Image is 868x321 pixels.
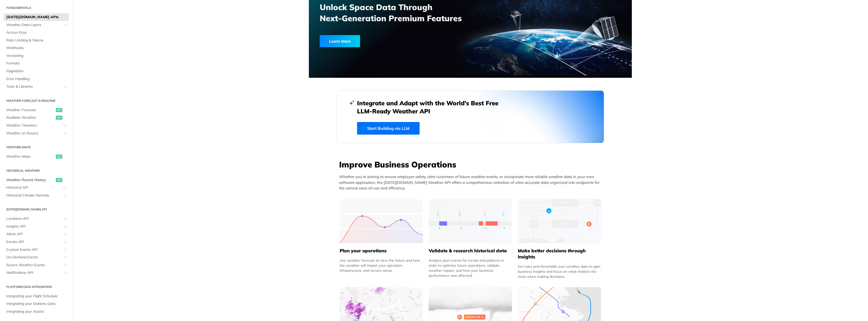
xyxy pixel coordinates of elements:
[4,261,69,269] a: Severe Weather EventsShow subpages for Severe Weather Events
[64,225,68,229] button: Show subpages for Insights API
[6,185,62,190] span: Historical API
[6,263,62,268] span: Severe Weather Events
[64,248,68,252] button: Show subpages for Custom Events API
[6,61,68,66] span: Formats
[339,174,604,191] p: Whether you’re aiming to ensure employee safety, alert customers of future weather events, or inc...
[518,199,601,243] img: a22d113-group-496-32x.svg
[320,2,476,24] h3: Unlock Space Data Through Next-Generation Premium Features
[64,217,68,221] button: Show subpages for Locations API
[56,178,62,182] span: get
[6,309,68,314] span: Integrating your Assets
[4,122,69,129] a: Weather TimelinesShow subpages for Weather Timelines
[6,108,55,113] span: Weather Forecast
[6,131,62,136] span: Weather on Routes
[4,75,69,83] a: Error Handling
[6,123,62,128] span: Weather Timelines
[4,98,69,103] h2: Weather Forecast & realtime
[4,21,69,29] a: Weather Data LayersShow subpages for Weather Data Layers
[64,131,68,135] button: Show subpages for Weather on Routes
[56,108,62,112] span: get
[6,178,55,183] span: Weather Recent History
[6,239,62,244] span: Events API
[6,22,62,28] span: Weather Data Layers
[6,15,68,20] span: [DATE][DOMAIN_NAME] APIs
[64,271,68,275] button: Show subpages for Notifications API
[4,153,69,160] a: Weather Mapsget
[340,248,423,254] h5: Plan your operations
[4,308,69,315] a: Integrating your Assets
[6,30,68,35] span: Access Keys
[6,69,68,74] span: Pagination
[4,60,69,67] a: Formats
[64,124,68,128] button: Show subpages for Weather Timelines
[4,106,69,114] a: Weather Forecastget
[64,23,68,27] button: Show subpages for Weather Data Layers
[4,13,69,21] a: [DATE][DOMAIN_NAME] APIs
[518,248,601,260] h5: Make better decisions through insights
[4,285,69,289] h2: Platform DATA integration
[56,155,62,159] span: get
[4,192,69,199] a: Historical Climate NormalsShow subpages for Historical Climate Normals
[4,230,69,238] a: Alerts APIShow subpages for Alerts API
[4,223,69,230] a: Insights APIShow subpages for Insights API
[4,300,69,308] a: Integrating your Stations Data
[429,248,512,254] h5: Validate & research historical data
[4,29,69,36] a: Access Keys
[64,263,68,267] button: Show subpages for Severe Weather Events
[4,176,69,184] a: Weather Recent Historyget
[4,215,69,223] a: Locations APIShow subpages for Locations API
[6,53,68,58] span: Versioning
[4,184,69,191] a: Historical APIShow subpages for Historical API
[4,114,69,121] a: Realtime Weatherget
[4,83,69,90] a: Tools & LibrariesShow subpages for Tools & Libraries
[4,44,69,52] a: Webhooks
[6,232,62,237] span: Alerts API
[4,207,69,212] h2: [DATE][DOMAIN_NAME] API
[320,35,445,47] a: Learn More
[64,232,68,236] button: Show subpages for Alerts API
[4,292,69,300] a: Integrating your Flight Schedule
[6,216,62,221] span: Locations API
[6,38,68,43] span: Rate Limiting & Tokens
[4,67,69,75] a: Pagination
[357,122,420,135] a: Start Building via LLM
[320,35,360,47] div: Learn More
[518,264,601,279] div: Set rules and thresholds over weather data to gain business insights and focus on what matters th...
[4,6,69,10] h2: Fundamentals
[64,186,68,190] button: Show subpages for Historical API
[4,246,69,254] a: Custom Events APIShow subpages for Custom Events API
[4,238,69,246] a: Events APIShow subpages for Events API
[64,255,68,259] button: Show subpages for On-Demand Events
[6,115,55,120] span: Realtime Weather
[6,270,62,275] span: Notifications API
[429,199,512,243] img: 13d7ca0-group-496-2.svg
[6,247,62,252] span: Custom Events API
[64,193,68,197] button: Show subpages for Historical Climate Normals
[4,37,69,44] a: Rate Limiting & Tokens
[6,193,62,198] span: Historical Climate Normals
[4,145,69,150] h2: Weather Maps
[6,84,62,89] span: Tools & Libraries
[339,159,604,170] h3: Improve Business Operations
[4,254,69,261] a: On-Demand EventsShow subpages for On-Demand Events
[340,199,423,243] img: 39565e8-group-4962x.svg
[64,85,68,89] button: Show subpages for Tools & Libraries
[4,130,69,137] a: Weather on RoutesShow subpages for Weather on Routes
[6,294,68,299] span: Integrating your Flight Schedule
[6,301,68,306] span: Integrating your Stations Data
[429,258,512,278] div: Analyze past events for trends and patterns in order to optimize future operations, validate weat...
[6,154,55,159] span: Weather Maps
[6,224,62,229] span: Insights API
[6,45,68,51] span: Webhooks
[56,116,62,120] span: get
[4,269,69,277] a: Notifications APIShow subpages for Notifications API
[6,255,62,260] span: On-Demand Events
[4,52,69,60] a: Versioning
[4,168,69,173] h2: Historical Weather
[357,99,506,115] h2: Integrate and Adapt with the World’s Best Free LLM-Ready Weather API
[340,258,423,273] div: Use weather forecast to view the future and how the weather will impact your operation, infrastru...
[6,77,68,82] span: Error Handling
[64,240,68,244] button: Show subpages for Events API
